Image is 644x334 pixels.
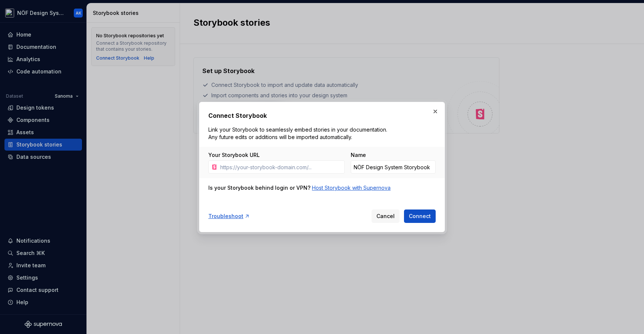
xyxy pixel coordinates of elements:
div: Is your Storybook behind login or VPN? [208,184,310,192]
label: Name [351,151,366,159]
input: Custom Storybook Name [351,160,436,174]
p: Link your Storybook to seamlessly embed stories in your documentation. Any future edits or additi... [208,126,390,141]
span: Cancel [376,212,395,220]
a: Troubleshoot [208,212,250,220]
button: Connect [404,209,436,223]
a: Host Storybook with Supernova [312,184,391,192]
input: https://your-storybook-domain.com/... [217,160,345,174]
h2: Connect Storybook [208,111,436,120]
label: Your Storybook URL [208,151,260,159]
span: Connect [409,212,431,220]
button: Cancel [372,209,400,223]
